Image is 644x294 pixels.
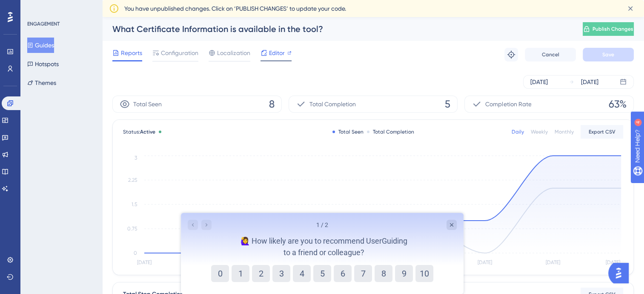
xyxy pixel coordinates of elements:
[27,20,60,27] div: ENGAGEMENT
[485,99,531,109] span: Completion Rate
[332,128,364,135] div: Total Seen
[134,250,137,256] tspan: 0
[555,128,574,135] div: Monthly
[132,201,137,207] tspan: 1.5
[127,226,137,232] tspan: 0.75
[140,129,155,135] span: Active
[589,128,615,135] span: Export CSV
[583,48,634,61] button: Save
[531,128,548,135] div: Weekly
[367,128,414,135] div: Total Completion
[137,259,152,265] tspan: [DATE]
[606,259,620,265] tspan: [DATE]
[602,51,614,58] span: Save
[123,128,155,135] span: Status:
[583,22,634,36] button: Publish Changes
[133,99,162,109] span: Total Seen
[124,3,346,14] span: You have unpublished changes. Click on ‘PUBLISH CHANGES’ to update your code.
[512,128,524,135] div: Daily
[20,2,53,12] span: Need Help?
[135,154,137,160] tspan: 3
[59,4,62,11] div: 4
[478,259,492,265] tspan: [DATE]
[269,97,275,111] span: 8
[445,97,450,111] span: 5
[27,75,56,90] button: Themes
[542,51,559,58] span: Cancel
[525,48,576,61] button: Cancel
[581,77,598,87] div: [DATE]
[112,23,561,35] div: What Certificate Information is available in the tool?
[581,125,623,139] button: Export CSV
[592,26,633,32] span: Publish Changes
[181,213,464,294] iframe: UserGuiding Survey
[161,48,198,58] span: Configuration
[269,48,285,58] span: Editor
[608,260,634,286] iframe: UserGuiding AI Assistant Launcher
[217,48,250,58] span: Localization
[128,177,137,183] tspan: 2.25
[121,48,142,58] span: Reports
[27,38,54,53] button: Guides
[27,56,59,72] button: Hotspots
[546,259,560,265] tspan: [DATE]
[309,99,356,109] span: Total Completion
[609,97,627,111] span: 63%
[530,77,548,87] div: [DATE]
